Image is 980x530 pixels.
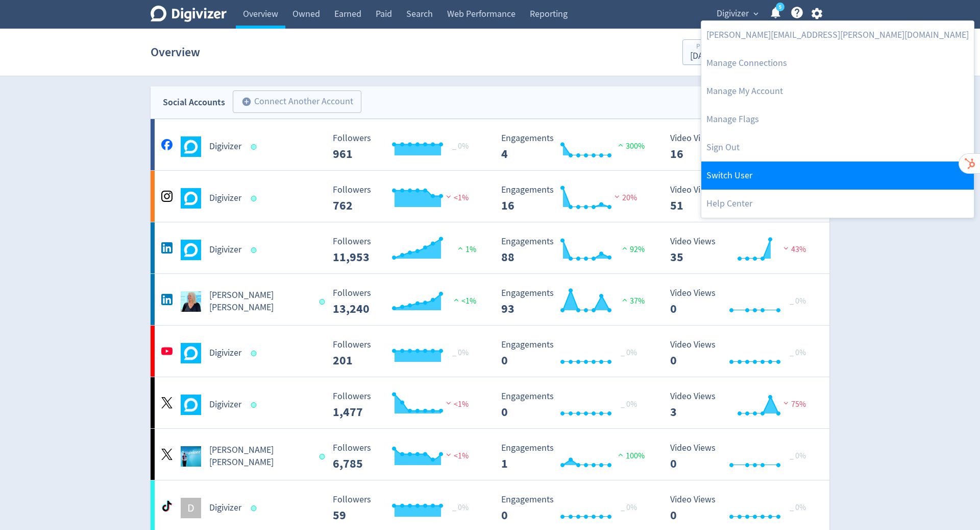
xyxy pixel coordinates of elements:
[701,105,974,133] a: Manage Flags
[701,49,974,77] a: Manage Connections
[701,77,974,105] a: Manage My Account
[701,162,974,190] a: Switch User
[701,190,974,218] a: Help Center
[701,133,974,162] a: Log out
[701,21,974,49] a: [PERSON_NAME][EMAIL_ADDRESS][PERSON_NAME][DOMAIN_NAME]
